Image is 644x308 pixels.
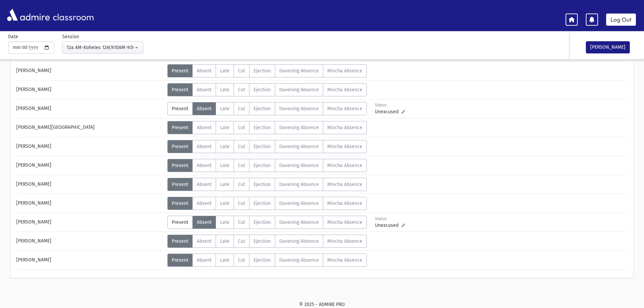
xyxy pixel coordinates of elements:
span: Absent [197,238,212,244]
span: Absent [197,163,212,168]
div: AttTypes [167,178,367,191]
span: Cut [238,125,245,131]
span: Late [220,219,230,225]
span: Present [172,238,188,244]
span: Cut [238,200,245,206]
span: Present [172,106,188,112]
div: [PERSON_NAME] [13,254,167,267]
span: Mincha Absence [327,144,362,149]
span: Mincha Absence [327,68,362,74]
span: Cut [238,144,245,149]
div: [PERSON_NAME] [13,140,167,153]
span: Present [172,125,188,131]
img: AdmirePro [5,7,51,23]
span: classroom [51,6,94,24]
span: Ejection [254,257,271,263]
div: © 2025 - ADMIRE PRO [11,301,633,308]
div: AttTypes [167,64,367,77]
span: Davening Absence [279,200,319,206]
span: Davening Absence [279,144,319,149]
span: Absent [197,182,212,187]
span: Absent [197,87,212,93]
span: Absent [197,200,212,206]
span: Cut [238,106,245,112]
span: Late [220,144,230,149]
span: Unexcused [375,222,401,229]
span: Davening Absence [279,125,319,131]
span: Davening Absence [279,106,319,112]
div: [PERSON_NAME][GEOGRAPHIC_DATA] [13,121,167,134]
span: Late [220,200,230,206]
button: 12a AM-Koheles 12A(9:10AM-9:50AM) [62,42,143,54]
div: AttTypes [167,197,367,210]
span: Davening Absence [279,238,319,244]
span: Davening Absence [279,163,319,168]
span: Mincha Absence [327,182,362,187]
span: Cut [238,257,245,263]
span: Ejection [254,163,271,168]
div: [PERSON_NAME] [13,178,167,191]
span: Present [172,257,188,263]
span: Absent [197,125,212,131]
span: Late [220,68,230,74]
span: Present [172,144,188,149]
span: Davening Absence [279,182,319,187]
div: [PERSON_NAME] [13,216,167,229]
span: Unexcused [375,108,401,115]
div: Status [375,102,405,108]
div: [PERSON_NAME] [13,235,167,248]
label: Date [8,33,18,40]
span: Present [172,219,188,225]
div: AttTypes [167,159,367,172]
a: Log Out [606,14,636,26]
div: [PERSON_NAME] [13,197,167,210]
span: Ejection [254,87,271,93]
span: Mincha Absence [327,238,362,244]
span: Present [172,68,188,74]
div: AttTypes [167,235,367,248]
span: Mincha Absence [327,125,362,131]
span: Ejection [254,68,271,74]
span: Late [220,257,230,263]
span: Mincha Absence [327,257,362,263]
span: Ejection [254,182,271,187]
span: Cut [238,87,245,93]
span: Present [172,182,188,187]
span: Ejection [254,200,271,206]
span: Late [220,238,230,244]
span: Absent [197,257,212,263]
div: 12a AM-Koheles 12A(9:10AM-9:50AM) [67,44,134,51]
span: Cut [238,163,245,168]
span: Present [172,163,188,168]
div: AttTypes [167,216,367,229]
button: [PERSON_NAME] [586,41,630,53]
span: Late [220,182,230,187]
span: Ejection [254,144,271,149]
span: Late [220,163,230,168]
span: Absent [197,219,212,225]
div: [PERSON_NAME] [13,159,167,172]
span: Mincha Absence [327,200,362,206]
span: Present [172,87,188,93]
span: Cut [238,219,245,225]
span: Ejection [254,125,271,131]
span: Absent [197,68,212,74]
span: Late [220,125,230,131]
div: [PERSON_NAME] [13,102,167,115]
span: Late [220,106,230,112]
span: Absent [197,106,212,112]
div: AttTypes [167,121,367,134]
div: AttTypes [167,102,367,115]
span: Ejection [254,106,271,112]
div: AttTypes [167,83,367,96]
span: Davening Absence [279,219,319,225]
div: [PERSON_NAME] [13,83,167,96]
span: Mincha Absence [327,163,362,168]
span: Cut [238,182,245,187]
div: AttTypes [167,140,367,153]
span: Ejection [254,238,271,244]
span: Mincha Absence [327,106,362,112]
span: Mincha Absence [327,219,362,225]
div: Status [375,216,405,222]
div: [PERSON_NAME] [13,64,167,77]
